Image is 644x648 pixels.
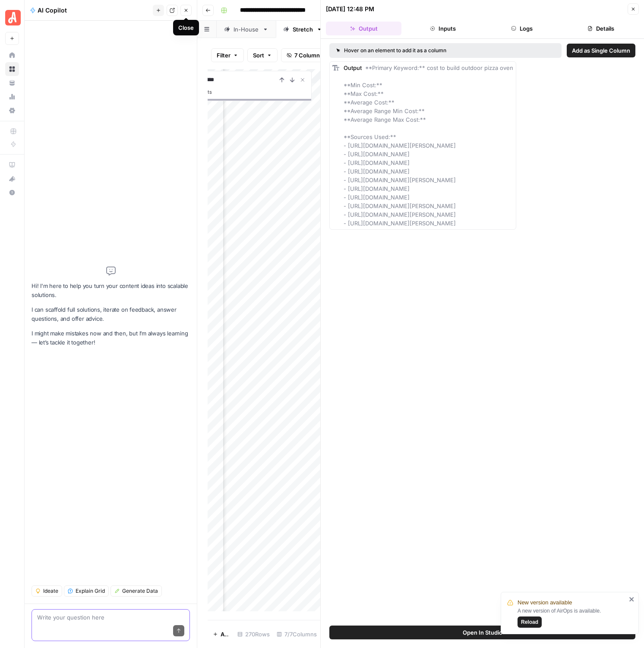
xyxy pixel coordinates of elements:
[297,75,308,85] button: Close Search
[122,587,158,595] span: Generate Data
[32,281,190,300] p: Hi! I'm here to help you turn your content ideas into scalable solutions.
[208,627,234,641] button: Add Row
[5,90,19,104] a: Usage
[344,64,513,227] span: **Primary Keyword:** cost to build outdoor pizza oven **Min Cost:** **Max Cost:** **Average Cost:...
[518,607,626,628] div: A new version of AirOps is available.
[484,22,560,35] button: Logs
[221,630,229,639] span: Add Row
[344,64,362,71] span: Output
[629,596,635,603] button: close
[281,48,328,62] button: 7 Columns
[293,25,313,34] div: Stretch
[563,22,639,35] button: Details
[6,172,19,185] div: What's new?
[43,587,58,595] span: Ideate
[5,104,19,117] a: Settings
[405,22,480,35] button: Inputs
[276,21,330,38] a: Stretch
[217,51,230,60] span: Filter
[253,51,264,60] span: Sort
[32,585,62,597] button: Ideate
[336,47,501,54] div: Hover on an element to add it as a column
[234,627,273,641] div: 270 Rows
[287,75,297,85] button: Next Result
[5,76,19,90] a: Your Data
[247,48,278,62] button: Sort
[5,48,19,62] a: Home
[294,51,323,60] span: 7 Columns
[234,25,259,34] div: In-House
[518,616,542,628] button: Reload
[5,7,19,28] button: Workspace: Angi
[273,627,320,641] div: 7/7 Columns
[110,585,162,597] button: Generate Data
[567,44,635,57] button: Add as Single Column
[32,305,190,323] p: I can scaffold full solutions, iterate on feedback, answer questions, and offer advice.
[572,46,630,55] span: Add as Single Column
[178,23,194,32] div: Close
[76,587,105,595] span: Explain Grid
[64,585,109,597] button: Explain Grid
[518,598,572,607] span: New version available
[5,186,19,199] button: Help + Support
[329,626,635,639] button: Open In Studio
[217,21,276,38] a: In-House
[30,6,150,15] div: AI Copilot
[326,5,374,13] div: [DATE] 12:48 PM
[277,75,287,85] button: Previous Result
[521,618,538,626] span: Reload
[5,172,19,186] button: What's new?
[5,10,21,25] img: Angi Logo
[5,158,19,172] a: AirOps Academy
[5,62,19,76] a: Browse
[326,22,401,35] button: Output
[182,87,308,97] div: 3 of 4 results
[211,48,244,62] button: Filter
[32,329,190,347] p: I might make mistakes now and then, but I’m always learning — let’s tackle it together!
[463,628,502,637] span: Open In Studio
